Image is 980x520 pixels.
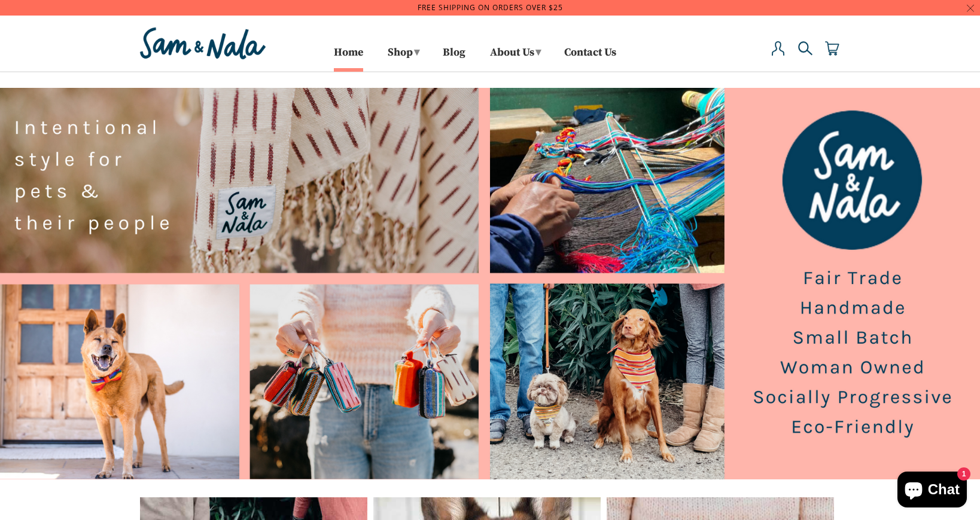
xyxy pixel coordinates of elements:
img: Sam & Nala [137,25,269,62]
a: Free Shipping on orders over $25 [418,2,563,13]
span: ▾ [414,45,419,59]
img: search-icon [798,41,812,56]
span: ▾ [535,45,541,59]
a: Contact Us [564,48,616,68]
a: My Account [771,41,786,68]
img: cart-icon [825,41,839,56]
img: user-icon [771,41,786,56]
inbox-online-store-chat: Shopify online store chat [894,472,970,510]
a: About Us▾ [486,42,544,68]
a: Shop▾ [384,42,422,68]
a: Home [334,48,363,68]
a: Blog [443,48,465,68]
a: Search [798,41,812,68]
